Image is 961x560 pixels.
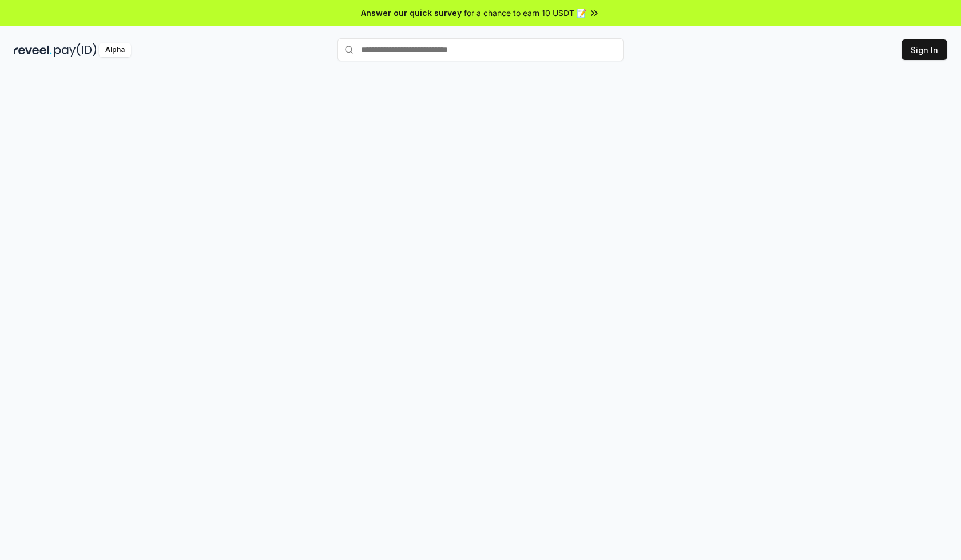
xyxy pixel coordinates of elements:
[464,7,586,19] span: for a chance to earn 10 USDT 📝
[902,39,947,60] button: Sign In
[54,43,97,57] img: pay_id
[361,7,462,19] span: Answer our quick survey
[99,43,131,57] div: Alpha
[14,43,52,57] img: reveel_dark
